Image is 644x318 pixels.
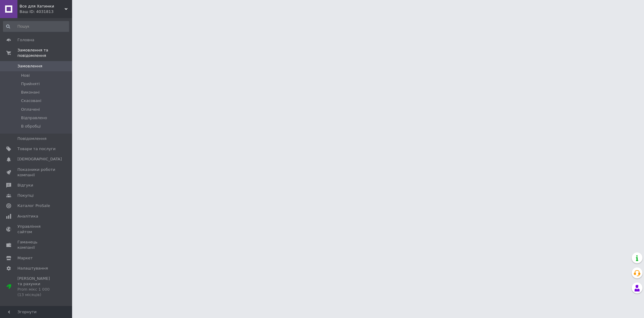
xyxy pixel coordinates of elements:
div: Ваш ID: 4031813 [20,9,72,14]
span: Все для Хатинки [20,4,65,9]
span: [PERSON_NAME] та рахунки [17,276,56,298]
span: Повідомлення [17,136,47,141]
span: Товари та послуги [17,146,56,152]
span: Гаманець компанії [17,239,56,250]
input: Пошук [3,21,69,32]
span: Скасовані [21,98,41,103]
span: Управління сайтом [17,224,56,235]
span: Виконані [21,90,40,95]
span: Прийняті [21,81,40,87]
span: Відправлено [21,115,47,121]
span: Головна [17,37,34,43]
span: В обробці [21,124,41,129]
span: [DEMOGRAPHIC_DATA] [17,156,62,162]
span: Нові [21,73,30,78]
span: Налаштування [17,266,48,271]
span: Замовлення [17,63,42,69]
span: Покупці [17,193,34,198]
span: Маркет [17,255,33,261]
span: Аналітика [17,214,38,219]
span: Замовлення та повідомлення [17,48,72,58]
span: Відгуки [17,183,33,188]
div: Prom мікс 1 000 (13 місяців) [17,287,56,298]
span: Показники роботи компанії [17,167,56,178]
span: Оплачені [21,107,40,112]
span: Каталог ProSale [17,203,50,208]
